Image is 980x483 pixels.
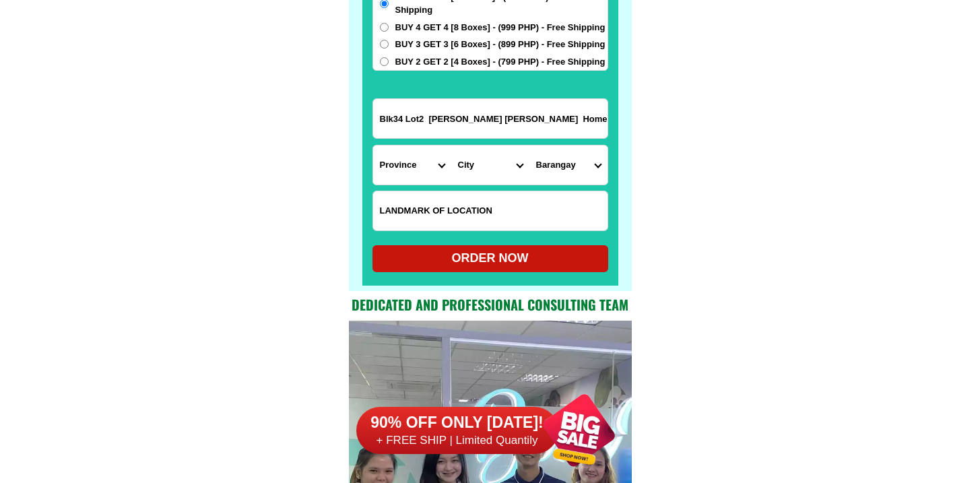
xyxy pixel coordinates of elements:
[373,191,608,230] input: Input LANDMARKOFLOCATION
[349,294,632,315] h2: Dedicated and professional consulting team
[395,21,606,34] span: BUY 4 GET 4 [8 Boxes] - (999 PHP) - Free Shipping
[395,38,606,51] span: BUY 3 GET 3 [6 Boxes] - (899 PHP) - Free Shipping
[372,249,608,267] div: ORDER NOW
[373,99,608,138] input: Input address
[373,146,451,185] select: Select province
[356,433,558,448] h6: + FREE SHIP | Limited Quantily
[451,146,529,185] select: Select district
[380,57,389,66] input: BUY 2 GET 2 [4 Boxes] - (799 PHP) - Free Shipping
[356,413,558,433] h6: 90% OFF ONLY [DATE]!
[380,23,389,32] input: BUY 4 GET 4 [8 Boxes] - (999 PHP) - Free Shipping
[395,55,606,69] span: BUY 2 GET 2 [4 Boxes] - (799 PHP) - Free Shipping
[380,40,389,49] input: BUY 3 GET 3 [6 Boxes] - (899 PHP) - Free Shipping
[529,146,608,185] select: Select commune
